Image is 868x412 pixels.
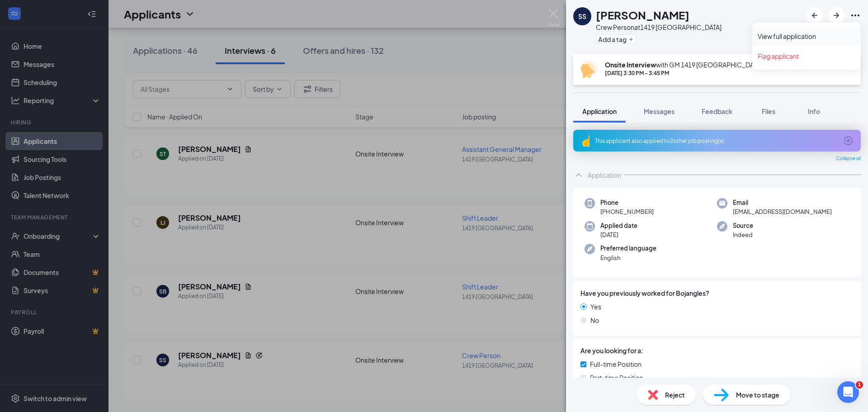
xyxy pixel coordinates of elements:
[733,198,832,207] span: Email
[600,244,656,253] span: Preferred language
[843,135,854,146] svg: ArrowCircle
[582,107,617,115] span: Application
[736,390,779,400] span: Move to stage
[605,60,762,69] div: with GM 1419 [GEOGRAPHIC_DATA]
[596,23,722,32] div: Crew Person at 1419 [GEOGRAPHIC_DATA]
[600,221,637,230] span: Applied date
[762,107,775,115] span: Files
[702,107,732,115] span: Feedback
[578,12,586,21] div: SS
[605,69,762,77] div: [DATE] 3:30 PM - 3:45 PM
[580,346,643,355] span: Are you looking for a:
[828,7,844,24] button: ArrowRight
[628,37,634,42] svg: Plus
[808,107,820,115] span: Info
[850,10,861,21] svg: Ellipses
[837,381,859,403] iframe: Intercom live chat
[809,10,820,21] svg: ArrowLeftNew
[733,221,753,230] span: Source
[600,230,637,239] span: [DATE]
[590,315,599,325] span: No
[595,137,837,145] div: This applicant also applied to 2 other job posting(s)
[733,207,832,216] span: [EMAIL_ADDRESS][DOMAIN_NAME]
[600,253,656,262] span: English
[588,170,621,180] div: Application
[600,207,654,216] span: [PHONE_NUMBER]
[856,381,863,388] span: 1
[807,7,823,24] button: ArrowLeftNew
[644,107,675,115] span: Messages
[605,61,656,69] b: Onsite Interview
[600,198,654,207] span: Phone
[733,230,753,239] span: Indeed
[590,373,643,383] span: Part-time Position
[836,155,861,162] span: Collapse all
[596,34,636,44] button: PlusAdd a tag
[590,302,601,312] span: Yes
[758,32,855,41] a: View full application
[580,288,709,298] span: Have you previously worked for Bojangles?
[590,359,642,369] span: Full-time Position
[831,10,842,21] svg: ArrowRight
[665,390,685,400] span: Reject
[596,7,689,23] h1: [PERSON_NAME]
[573,170,584,180] svg: ChevronUp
